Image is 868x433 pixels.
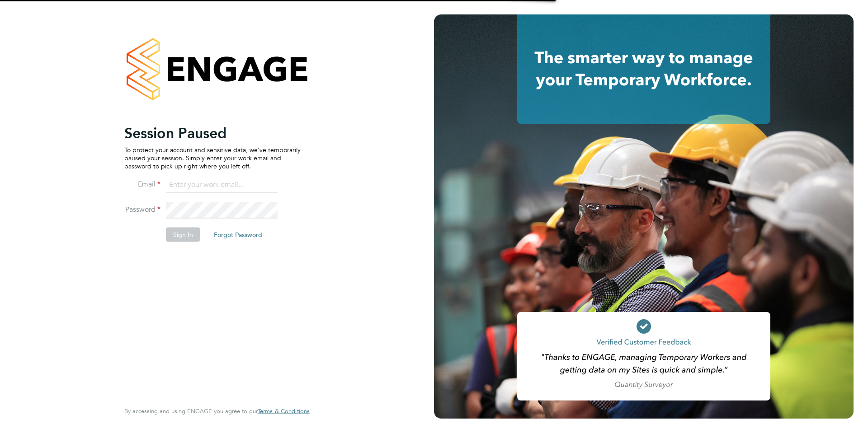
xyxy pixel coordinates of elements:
button: Forgot Password [207,227,269,242]
input: Enter your work email... [166,177,278,193]
label: Password [124,205,160,214]
a: Terms & Conditions [258,408,310,415]
span: By accessing and using ENGAGE you agree to our [124,407,310,415]
label: Email [124,179,160,189]
h2: Session Paused [124,124,301,142]
button: Sign In [166,227,200,242]
span: Terms & Conditions [258,407,310,415]
p: To protect your account and sensitive data, we've temporarily paused your session. Simply enter y... [124,145,301,170]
